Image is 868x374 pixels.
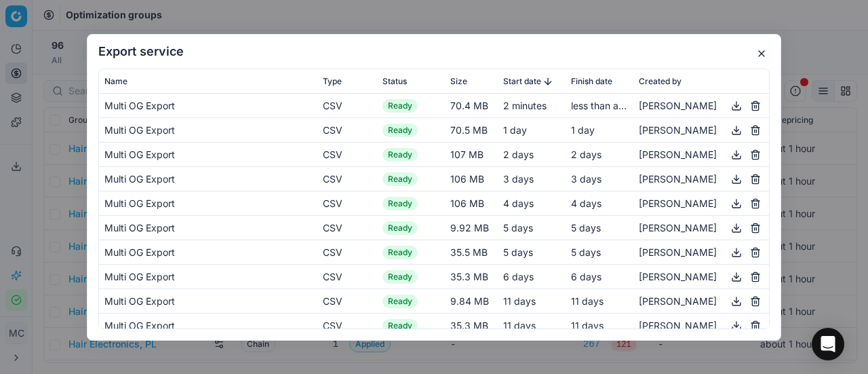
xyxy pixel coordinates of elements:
[382,270,418,284] span: Ready
[323,221,372,234] div: CSV
[104,147,312,161] div: Multi OG Export
[503,270,534,282] span: 6 days
[571,172,601,184] span: 3 days
[104,75,127,86] span: Name
[639,317,764,333] div: [PERSON_NAME]
[382,124,418,137] span: Ready
[382,319,418,333] span: Ready
[450,269,492,283] div: 35.3 MB
[382,221,418,235] span: Ready
[639,121,764,138] div: [PERSON_NAME]
[323,147,372,161] div: CSV
[323,98,372,112] div: CSV
[639,244,764,260] div: [PERSON_NAME]
[323,245,372,259] div: CSV
[571,124,595,135] span: 1 day
[639,146,764,162] div: [PERSON_NAME]
[382,172,418,186] span: Ready
[571,75,612,86] span: Finish date
[104,221,312,234] div: Multi OG Export
[323,294,372,307] div: CSV
[639,293,764,309] div: [PERSON_NAME]
[450,123,492,136] div: 70.5 MB
[639,219,764,236] div: [PERSON_NAME]
[503,197,534,208] span: 4 days
[503,221,533,233] span: 5 days
[104,123,312,136] div: Multi OG Export
[323,123,372,136] div: CSV
[450,294,492,307] div: 9.84 MB
[450,196,492,210] div: 106 MB
[571,270,601,282] span: 6 days
[450,318,492,332] div: 35.3 MB
[450,98,492,112] div: 70.4 MB
[639,75,682,86] span: Created by
[382,246,418,259] span: Ready
[571,99,651,111] span: less than a minute
[323,172,372,185] div: CSV
[323,269,372,283] div: CSV
[571,221,601,233] span: 5 days
[503,295,536,306] span: 11 days
[541,74,555,88] button: Sorted by Start date descending
[382,197,418,210] span: Ready
[450,221,492,234] div: 9.92 MB
[382,99,418,113] span: Ready
[503,124,527,135] span: 1 day
[104,318,312,332] div: Multi OG Export
[104,269,312,283] div: Multi OG Export
[104,294,312,307] div: Multi OG Export
[382,148,418,162] span: Ready
[503,99,547,111] span: 2 minutes
[639,97,764,113] div: [PERSON_NAME]
[571,246,601,257] span: 5 days
[450,172,492,185] div: 106 MB
[450,75,467,86] span: Size
[503,246,533,257] span: 5 days
[450,245,492,259] div: 35.5 MB
[503,172,534,184] span: 3 days
[382,75,407,86] span: Status
[98,45,770,58] h2: Export service
[323,75,342,86] span: Type
[323,318,372,332] div: CSV
[571,197,601,208] span: 4 days
[639,195,764,211] div: [PERSON_NAME]
[323,196,372,210] div: CSV
[104,245,312,259] div: Multi OG Export
[503,148,534,160] span: 2 days
[503,75,541,86] span: Start date
[382,295,418,308] span: Ready
[503,319,536,331] span: 11 days
[104,98,312,112] div: Multi OG Export
[450,147,492,161] div: 107 MB
[639,268,764,284] div: [PERSON_NAME]
[104,172,312,185] div: Multi OG Export
[571,319,604,331] span: 11 days
[571,295,604,306] span: 11 days
[104,196,312,210] div: Multi OG Export
[571,148,601,160] span: 2 days
[639,170,764,187] div: [PERSON_NAME]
